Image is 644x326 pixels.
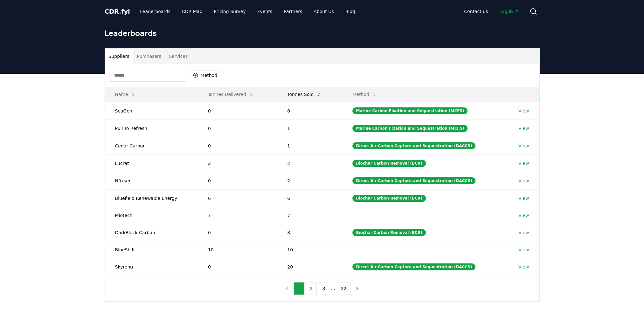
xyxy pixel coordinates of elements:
[277,189,342,207] td: 6
[110,88,141,101] button: Name
[294,282,305,295] button: 1
[352,263,475,270] div: Direct Air Carbon Capture and Sequestration (DACCS)
[277,119,342,137] td: 1
[198,241,277,258] td: 10
[340,6,360,17] a: Blog
[352,107,467,114] div: Marine Carbon Fixation and Sequestration (MCFS)
[135,6,176,17] a: Leaderboards
[308,6,339,17] a: About Us
[277,102,342,119] td: 0
[518,195,529,201] a: View
[105,28,540,38] h1: Leaderboards
[105,172,198,189] td: Nūxsen
[133,49,165,64] button: Purchasers
[318,282,329,295] button: 3
[209,6,251,17] a: Pricing Survey
[352,142,475,149] div: Direct Air Carbon Capture and Sequestration (DACCS)
[459,6,524,17] nav: Main
[518,212,529,219] a: View
[119,8,121,15] span: .
[352,160,426,167] div: Biochar Carbon Removal (BCR)
[277,258,342,275] td: 20
[105,8,130,15] span: CDR fyi
[282,88,326,101] button: Tonnes Sold
[459,6,493,17] a: Contact us
[494,6,524,17] a: Log in
[352,229,426,236] div: Biochar Carbon Removal (BCR)
[135,6,360,17] nav: Main
[198,119,277,137] td: 0
[277,137,342,154] td: 1
[518,247,529,253] a: View
[518,108,529,114] a: View
[347,88,382,101] button: Method
[105,102,198,119] td: SeaGen
[105,189,198,207] td: Bluefield Renewable Energy
[518,264,529,270] a: View
[518,178,529,184] a: View
[352,195,426,202] div: Biochar Carbon Removal (BCR)
[105,119,198,137] td: Pull To Refresh
[105,7,130,16] a: CDR.fyi
[518,125,529,132] a: View
[330,285,335,292] li: ...
[518,229,529,236] a: View
[165,49,191,64] button: Services
[252,6,277,17] a: Events
[306,282,317,295] button: 2
[198,207,277,224] td: 7
[352,282,363,295] button: next page
[105,154,198,172] td: Lucrat
[277,172,342,189] td: 2
[277,224,342,241] td: 8
[177,6,207,17] a: CDR Map
[277,207,342,224] td: 7
[105,258,198,275] td: Skyrenu
[352,177,475,184] div: Direct Air Carbon Capture and Sequestration (DACCS)
[198,137,277,154] td: 0
[105,241,198,258] td: BlueShift
[105,207,198,224] td: Miotech
[198,224,277,241] td: 0
[279,6,307,17] a: Partners
[198,189,277,207] td: 6
[198,102,277,119] td: 0
[518,160,529,166] a: View
[198,258,277,275] td: 0
[105,224,198,241] td: DarkBlack Carbon
[198,154,277,172] td: 2
[518,143,529,149] a: View
[189,70,222,80] button: Method
[499,8,519,15] span: Log in
[105,137,198,154] td: Cedar Carbon
[198,172,277,189] td: 0
[352,125,467,132] div: Marine Carbon Fixation and Sequestration (MCFS)
[277,241,342,258] td: 10
[277,154,342,172] td: 2
[337,282,351,295] button: 22
[203,88,259,101] button: Tonnes Delivered
[105,49,133,64] button: Suppliers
